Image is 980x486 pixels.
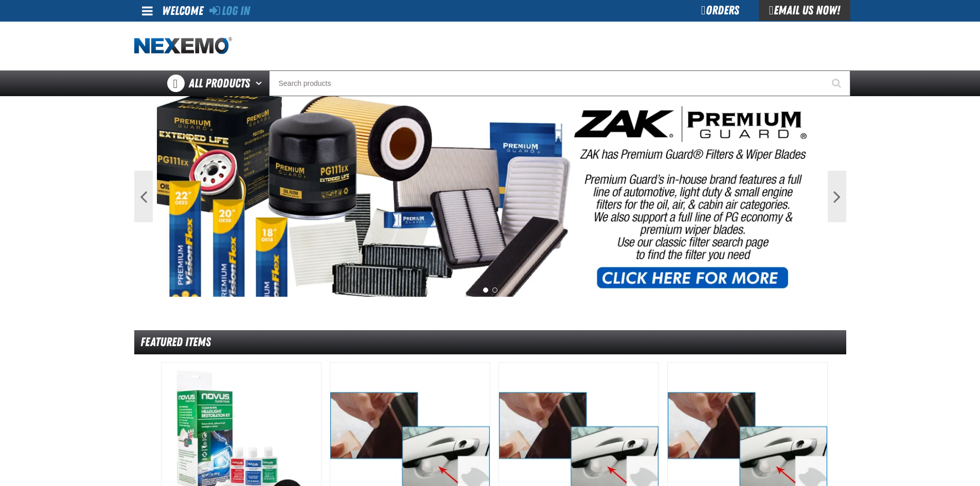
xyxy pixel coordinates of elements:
button: 1 of 2 [483,287,488,293]
input: Search [269,70,850,96]
button: Open All Products pages [252,70,269,96]
a: Log In [209,4,250,18]
button: Start Searching [825,70,850,96]
img: PG Filters & Wipers [157,96,824,297]
div: Featured Items [134,330,846,354]
button: Next [828,171,846,222]
button: 2 of 2 [492,287,497,293]
img: Nexemo logo [134,37,232,55]
span: All Products [189,74,250,93]
button: Previous [134,171,153,222]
